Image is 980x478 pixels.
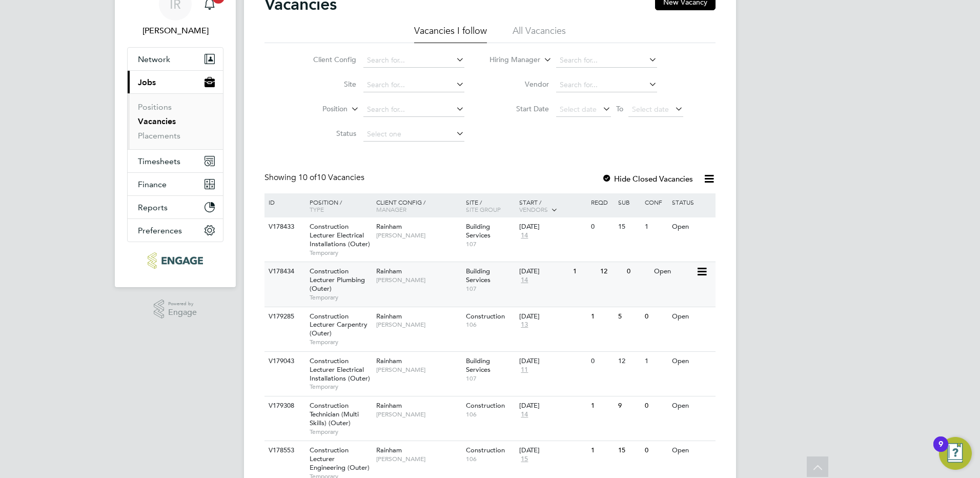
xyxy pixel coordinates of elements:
div: Conf [642,193,669,211]
span: 106 [466,410,515,419]
span: Construction Lecturer Plumbing (Outer) [310,267,365,293]
div: 1 [588,307,615,326]
span: Construction Lecturer Electrical Installations (Outer) [310,356,370,383]
div: Start / [517,193,588,219]
div: 15 [616,217,642,236]
label: Hiring Manager [481,55,540,65]
div: 5 [616,307,642,326]
div: Jobs [128,93,223,149]
div: [DATE] [519,267,568,276]
span: Network [138,54,170,64]
div: 15 [616,441,642,460]
a: Vacancies [138,116,176,126]
span: Manager [376,205,406,213]
button: Timesheets [128,150,223,172]
label: Status [297,129,356,138]
span: Select date [632,105,669,114]
span: 107 [466,240,515,248]
div: 0 [642,396,669,415]
input: Search for... [556,78,657,92]
span: Building Services [466,267,491,284]
span: Construction [466,401,505,410]
span: 14 [519,276,529,285]
a: Powered byEngage [154,300,197,319]
div: 0 [624,262,651,281]
span: 10 Vacancies [298,172,364,183]
span: Timesheets [138,156,180,166]
div: [DATE] [519,402,586,410]
span: Construction Lecturer Electrical Installations (Outer) [310,222,370,248]
span: [PERSON_NAME] [376,366,461,374]
span: Construction Lecturer Carpentry (Outer) [310,312,367,338]
span: 10 of [298,172,317,183]
div: 1 [588,441,615,460]
span: Rainham [376,267,402,275]
label: Start Date [490,104,549,113]
input: Search for... [556,53,657,68]
span: Construction [466,446,505,454]
span: Rainham [376,401,402,410]
div: 1 [642,217,669,236]
span: [PERSON_NAME] [376,410,461,419]
div: V178434 [266,262,302,281]
span: Rainham [376,312,402,321]
span: Temporary [310,338,371,346]
div: V178433 [266,217,302,236]
input: Search for... [363,53,464,68]
span: Construction Lecturer Engineering (Outer) [310,446,370,472]
span: Rainham [376,356,402,365]
span: Ian Rist [127,25,223,37]
span: Building Services [466,356,491,374]
div: Sub [616,193,642,211]
div: 9 [616,396,642,415]
div: Open [669,396,714,415]
span: Select date [560,105,597,114]
span: Type [310,205,324,213]
div: 9 [938,444,943,457]
span: To [613,102,626,115]
div: V179043 [266,352,302,371]
a: Placements [138,131,180,141]
span: Rainham [376,446,402,454]
li: Vacancies I follow [414,25,487,43]
div: Open [669,217,714,236]
div: V179285 [266,307,302,326]
div: 0 [588,352,615,371]
span: 14 [519,231,529,240]
div: Open [669,441,714,460]
span: Temporary [310,383,371,391]
span: [PERSON_NAME] [376,231,461,240]
span: Jobs [138,77,156,87]
label: Client Config [297,55,356,64]
div: [DATE] [519,446,586,455]
span: Construction Technician (Multi Skills) (Outer) [310,401,359,427]
div: 0 [642,307,669,326]
button: Preferences [128,219,223,242]
button: Network [128,48,223,70]
span: 11 [519,366,529,374]
div: 12 [598,262,624,281]
span: Engage [168,308,197,317]
span: 106 [466,321,515,329]
span: Preferences [138,226,182,235]
div: 1 [588,396,615,415]
li: All Vacancies [513,25,566,43]
span: 14 [519,410,529,419]
div: Open [669,352,714,371]
span: Site Group [466,205,501,213]
div: V178553 [266,441,302,460]
span: 13 [519,321,529,329]
div: [DATE] [519,223,586,231]
span: [PERSON_NAME] [376,276,461,284]
div: 0 [642,441,669,460]
span: [PERSON_NAME] [376,321,461,329]
div: Position / [302,193,374,218]
span: Reports [138,203,168,212]
label: Position [289,104,348,114]
span: Vendors [519,205,548,213]
span: Temporary [310,293,371,302]
button: Open Resource Center, 9 new notifications [939,437,972,470]
button: Reports [128,196,223,218]
span: 106 [466,455,515,463]
div: Open [669,307,714,326]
